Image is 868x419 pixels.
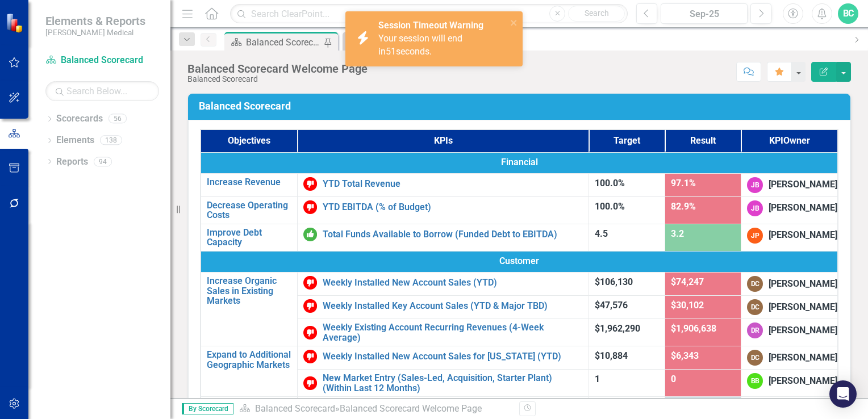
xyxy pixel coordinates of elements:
div: DR [747,322,763,338]
span: $30,102 [671,300,704,311]
a: YTD Total Revenue [323,179,583,189]
input: Search Below... [45,81,159,101]
td: Double-Click to Edit Right Click for Context Menu [297,224,589,251]
a: Increase Revenue [207,177,291,187]
span: 0 [671,374,676,384]
div: JB [747,200,763,216]
span: $1,962,290 [595,323,640,334]
a: YTD EBITDA (% of Budget) [323,202,583,212]
div: [PERSON_NAME] [769,229,837,242]
div: BB [747,373,763,389]
strong: Session Timeout Warning [378,20,483,31]
img: Below Target [303,350,317,363]
span: Search [585,9,609,18]
div: DC [747,276,763,292]
span: Customer [207,255,832,268]
a: Weekly Installed Key Account Sales (YTD & Major TBD) [323,301,583,311]
div: [PERSON_NAME] [769,324,837,337]
img: Below Target [303,326,317,340]
div: 94 [94,157,112,166]
td: Double-Click to Edit Right Click for Context Menu [297,319,589,346]
a: Improve Debt Capacity [207,228,291,248]
span: $10,884 [595,350,628,361]
button: BC [838,3,858,24]
a: Weekly Installed New Account Sales (YTD) [323,278,583,288]
td: Double-Click to Edit [741,224,838,251]
div: JP [747,228,763,244]
span: 100.0% [595,201,625,212]
span: 97.1% [671,178,696,188]
td: Double-Click to Edit [201,252,838,273]
a: Scorecards [56,112,103,125]
td: Double-Click to Edit [741,273,838,296]
td: Double-Click to Edit [741,296,838,319]
img: On or Above Target [303,228,317,241]
td: Double-Click to Edit Right Click for Context Menu [297,273,589,296]
td: Double-Click to Edit Right Click for Context Menu [297,346,589,370]
div: [PERSON_NAME] [769,178,837,191]
span: $6,343 [671,350,699,361]
small: [PERSON_NAME] Medical [45,28,145,37]
a: Balanced Scorecard [255,403,335,414]
img: Below Target [303,200,317,214]
a: Reports [56,156,88,169]
img: Below Target [303,177,317,191]
td: Double-Click to Edit Right Click for Context Menu [201,173,297,196]
div: DC [747,299,763,315]
div: Open Intercom Messenger [829,380,857,408]
a: Increase Organic Sales in Existing Markets [207,276,291,306]
h3: Balanced Scorecard [199,100,844,112]
span: 100.0% [595,178,625,188]
div: Balanced Scorecard [187,75,368,83]
td: Double-Click to Edit Right Click for Context Menu [297,196,589,224]
button: Search [568,6,625,22]
td: Double-Click to Edit Right Click for Context Menu [201,273,297,346]
div: JB [747,177,763,193]
button: close [510,16,518,29]
span: Elements & Reports [45,14,145,28]
span: $47,576 [595,300,628,311]
img: Below Target [303,276,317,290]
div: » [239,403,511,416]
span: 51 [386,46,396,57]
a: Total Funds Available to Borrow (Funded Debt to EBITDA) [323,229,583,240]
input: Search ClearPoint... [230,4,628,24]
span: $74,247 [671,276,704,287]
td: Double-Click to Edit [741,319,838,346]
a: Expand to Additional Geographic Markets [207,350,291,370]
img: Below Target [303,376,317,390]
td: Double-Click to Edit Right Click for Context Menu [297,296,589,319]
div: 138 [100,136,122,145]
td: Double-Click to Edit Right Click for Context Menu [297,173,589,196]
a: Elements [56,134,94,147]
div: [PERSON_NAME] [769,351,837,364]
img: Below Target [303,299,317,313]
a: Decrease Operating Costs [207,200,291,220]
td: Double-Click to Edit [741,196,838,224]
span: 3.2 [671,228,684,239]
div: DC [747,350,763,366]
span: Your session will end in seconds. [378,33,462,57]
a: Weekly Existing Account Recurring Revenues (4-Week Average) [323,322,583,342]
img: ClearPoint Strategy [6,13,26,33]
div: 56 [108,114,127,124]
td: Double-Click to Edit Right Click for Context Menu [201,224,297,251]
span: $106,130 [595,276,633,287]
td: Double-Click to Edit [741,346,838,370]
td: Double-Click to Edit Right Click for Context Menu [201,346,297,397]
div: [PERSON_NAME] [769,202,837,215]
span: $1,906,638 [671,323,716,334]
a: Balanced Scorecard [45,54,159,67]
span: 1 [595,374,600,384]
div: [PERSON_NAME] [769,301,837,314]
span: By Scorecard [182,403,233,414]
span: Financial [207,156,832,169]
span: 4.5 [595,228,608,239]
div: Balanced Scorecard Welcome Page [246,35,321,49]
a: Weekly Installed New Account Sales for [US_STATE] (YTD) [323,351,583,362]
button: Sep-25 [661,3,748,24]
div: Balanced Scorecard Welcome Page [187,62,368,75]
div: Sep-25 [665,7,744,21]
span: 82.9% [671,201,696,212]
